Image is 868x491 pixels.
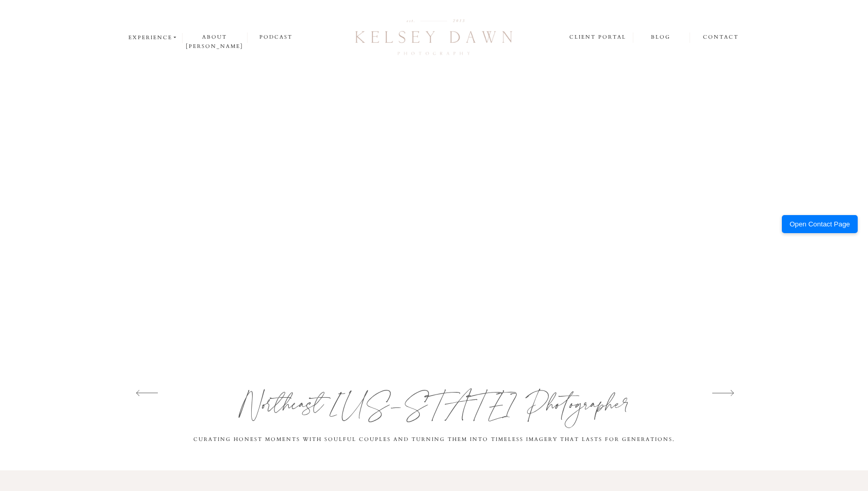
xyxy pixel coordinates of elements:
a: podcast [248,32,304,42]
button: Open Contact Page [782,215,858,233]
a: experience [128,33,178,42]
a: about [PERSON_NAME] [183,32,247,42]
a: client portal [569,32,628,43]
h3: CURATING HONEST MOMENTS WITH SOULFUL COUPLES AND TURNING THEM INTO TIMELESS IMAGERY THAT LASTs FO... [191,435,678,449]
h1: Northeast [US_STATE] Photographer [181,378,688,429]
a: blog [633,32,689,42]
a: contact [703,32,739,43]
